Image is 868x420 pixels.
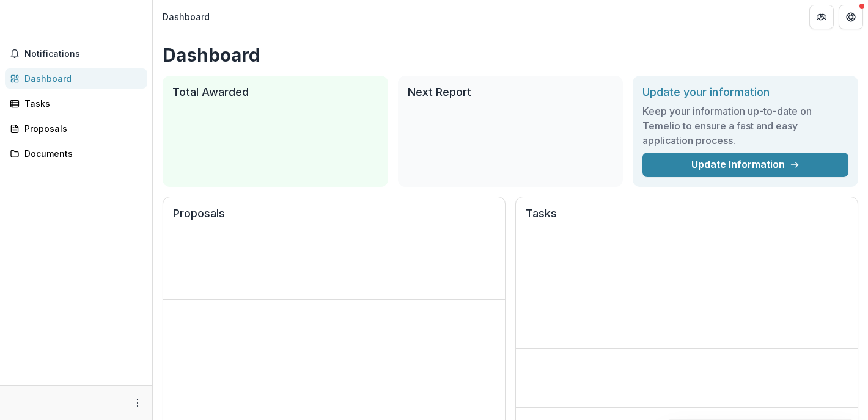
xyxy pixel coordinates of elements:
[173,207,495,230] h2: Proposals
[5,44,147,63] button: Notifications
[408,85,614,99] h2: Next Report
[163,44,858,66] h1: Dashboard
[642,153,848,177] a: Update Information
[5,143,147,164] a: Documents
[642,104,848,148] h3: Keep your information up-to-date on Temelio to ensure a fast and easy application process.
[24,147,138,160] div: Documents
[24,122,138,135] div: Proposals
[5,118,147,139] a: Proposals
[172,85,378,99] h2: Total Awarded
[5,68,147,89] a: Dashboard
[642,85,848,99] h2: Update your information
[158,8,215,26] nav: breadcrumb
[5,93,147,114] a: Tasks
[24,72,138,85] div: Dashboard
[24,49,142,59] span: Notifications
[839,5,863,29] button: Get Help
[130,396,145,410] button: More
[163,10,210,23] div: Dashboard
[24,97,138,110] div: Tasks
[809,5,834,29] button: Partners
[526,207,848,230] h2: Tasks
